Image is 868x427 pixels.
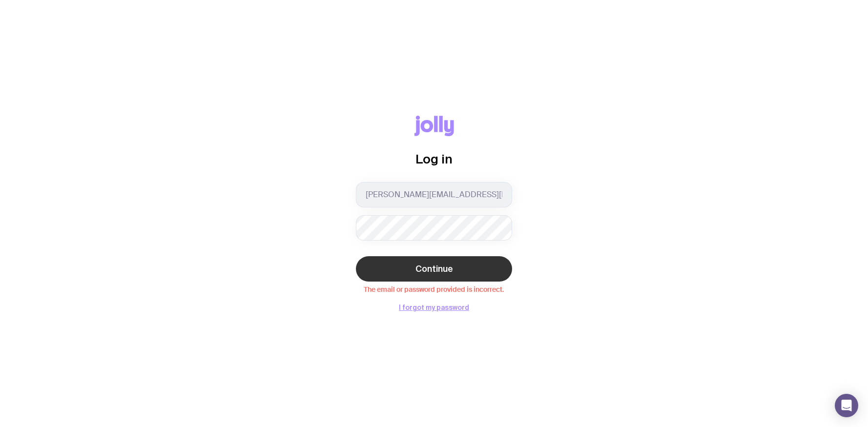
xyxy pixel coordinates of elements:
input: you@email.com [356,182,512,207]
button: I forgot my password [399,304,469,311]
button: Continue [356,256,512,282]
span: Continue [415,263,453,275]
div: Open Intercom Messenger [835,394,858,417]
span: The email or password provided is incorrect. [356,284,512,293]
span: Log in [415,152,453,166]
